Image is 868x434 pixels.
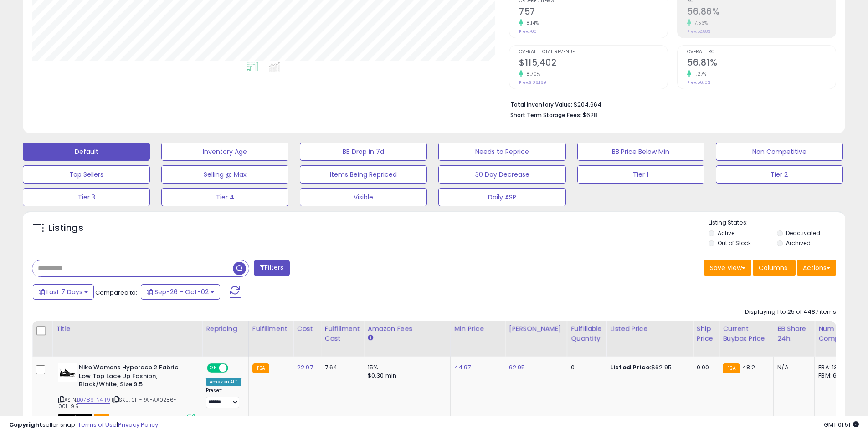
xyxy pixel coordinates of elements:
[438,143,565,161] button: Needs to Reprice
[577,165,704,184] button: Tier 1
[23,188,150,206] button: Tier 3
[325,363,357,372] div: 7.64
[300,143,427,161] button: BB Drop in 7d
[227,364,241,372] span: OFF
[368,334,373,342] small: Amazon Fees.
[254,260,289,276] button: Filters
[438,165,565,184] button: 30 Day Decrease
[583,111,597,119] span: $628
[523,71,540,77] small: 8.70%
[759,263,787,272] span: Columns
[368,372,443,380] div: $0.30 min
[161,143,288,161] button: Inventory Age
[23,143,150,161] button: Default
[687,50,836,55] span: Overall ROI
[704,260,751,276] button: Save View
[252,324,289,334] div: Fulfillment
[58,363,77,382] img: 41DBvSiYIsL._SL40_.jpg
[723,363,740,373] small: FBA
[777,324,811,343] div: BB Share 24h.
[786,239,811,247] label: Archived
[509,363,525,372] a: 62.95
[687,80,710,85] small: Prev: 56.10%
[577,143,704,161] button: BB Price Below Min
[571,363,599,372] div: 0
[252,363,269,373] small: FBA
[58,363,195,421] div: ASIN:
[118,420,158,429] a: Privacy Policy
[691,71,707,77] small: 1.27%
[718,229,734,237] label: Active
[33,284,94,300] button: Last 7 Days
[94,414,109,422] span: FBA
[368,324,447,334] div: Amazon Fees
[709,219,845,227] p: Listing States:
[687,29,710,34] small: Prev: 52.88%
[9,420,42,429] strong: Copyright
[510,101,572,108] b: Total Inventory Value:
[300,165,427,184] button: Items Being Repriced
[777,363,807,372] div: N/A
[753,260,796,276] button: Columns
[77,396,110,404] a: B0789TN4H9
[742,363,755,372] span: 48.2
[786,229,820,237] label: Deactivated
[454,363,471,372] a: 44.97
[697,363,712,372] div: 0.00
[510,111,581,119] b: Short Term Storage Fees:
[79,363,190,391] b: Nike Womens Hyperace 2 Fabric Low Top Lace Up Fashion, Black/White, Size 9.5
[206,378,241,386] div: Amazon AI *
[687,6,836,19] h2: 56.86%
[325,324,360,343] div: Fulfillment Cost
[519,57,668,70] h2: $115,402
[58,414,92,422] span: All listings that are currently out of stock and unavailable for purchase on Amazon
[161,165,288,184] button: Selling @ Max
[716,143,843,161] button: Non Competitive
[519,80,546,85] small: Prev: $106,169
[208,364,219,372] span: ON
[687,57,836,70] h2: 56.81%
[141,284,220,300] button: Sep-26 - Oct-02
[797,260,836,276] button: Actions
[697,324,715,343] div: Ship Price
[161,188,288,206] button: Tier 4
[519,29,537,34] small: Prev: 700
[818,363,848,372] div: FBA: 13
[48,222,83,235] h5: Listings
[610,324,689,334] div: Listed Price
[58,396,177,410] span: | SKU: 01F-RA1-AA0286-001_9.5
[824,420,859,429] span: 2025-10-11 01:51 GMT
[610,363,652,372] b: Listed Price:
[154,287,209,296] span: Sep-26 - Oct-02
[610,363,686,372] div: $62.95
[571,324,602,343] div: Fulfillable Quantity
[523,20,539,26] small: 8.14%
[56,324,198,334] div: Title
[519,50,668,55] span: Overall Total Revenue
[510,98,829,109] li: $204,664
[23,165,150,184] button: Top Sellers
[300,188,427,206] button: Visible
[745,308,836,317] div: Displaying 1 to 25 of 4487 items
[206,388,241,408] div: Preset:
[723,324,770,343] div: Current Buybox Price
[95,288,137,297] span: Compared to:
[691,20,708,26] small: 7.53%
[818,324,852,343] div: Num of Comp.
[509,324,563,334] div: [PERSON_NAME]
[297,363,313,372] a: 22.97
[818,372,848,380] div: FBM: 6
[438,188,565,206] button: Daily ASP
[206,324,245,334] div: Repricing
[9,421,158,429] div: seller snap | |
[78,420,117,429] a: Terms of Use
[519,6,668,19] h2: 757
[718,239,751,247] label: Out of Stock
[716,165,843,184] button: Tier 2
[368,363,443,372] div: 15%
[297,324,317,334] div: Cost
[454,324,501,334] div: Min Price
[46,287,82,296] span: Last 7 Days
